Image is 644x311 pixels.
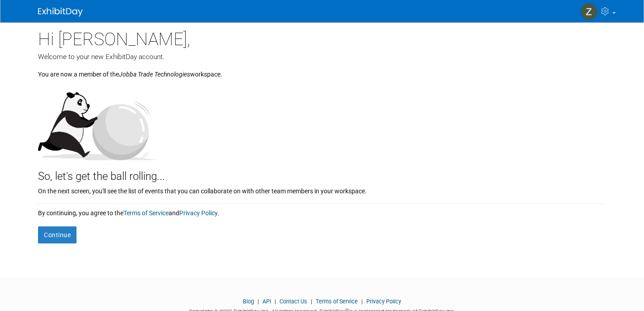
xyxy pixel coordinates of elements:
[580,3,597,20] img: Zachary Carpenter
[255,298,261,305] span: |
[119,71,190,78] i: Jobba Trade Technologies
[179,209,217,217] a: Privacy Policy
[38,8,83,17] img: ExhibitDay
[243,298,254,305] a: Blog
[366,298,401,305] a: Privacy Policy
[38,62,606,79] div: You are now a member of the workspace.
[316,298,358,305] a: Terms of Service
[272,298,278,305] span: |
[38,160,606,184] div: So, let's get the ball rolling...
[280,298,307,305] a: Contact Us
[123,209,169,217] a: Terms of Service
[38,22,606,52] div: Hi [PERSON_NAME],
[38,204,606,217] div: By continuing, you agree to the and .
[263,298,271,305] a: API
[309,298,314,305] span: |
[38,52,606,62] div: Welcome to your new ExhibitDay account.
[38,83,159,160] img: Let's get the ball rolling
[38,184,606,196] div: On the next screen, you'll see the list of events that you can collaborate on with other team mem...
[359,298,365,305] span: |
[38,226,76,243] button: Continue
